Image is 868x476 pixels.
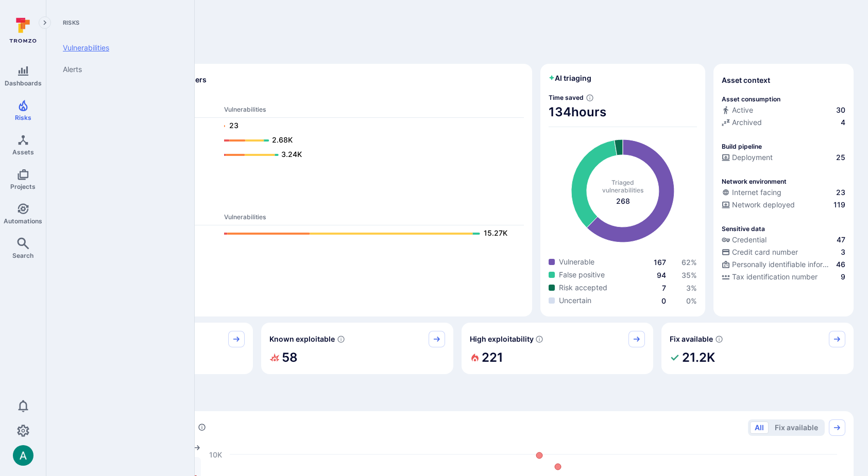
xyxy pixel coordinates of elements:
[686,284,697,292] a: 3%
[549,94,584,101] span: Time saved
[722,272,845,282] a: Tax identification number9
[722,117,845,130] div: Code repository is archived
[722,235,845,245] a: Credential47
[69,93,524,101] span: Dev scanners
[686,284,697,292] span: 3 %
[13,445,33,466] div: Arjan Dehar
[836,259,845,270] span: 46
[559,295,591,306] span: Uncertain
[722,200,795,210] div: Network deployed
[69,201,524,208] span: Ops scanners
[559,270,605,280] span: False positive
[4,217,42,225] span: Automations
[722,152,845,163] a: Deployment25
[269,334,335,344] span: Known exploitable
[722,105,845,117] div: Commits seen in the last 180 days
[61,391,854,405] span: Prioritize
[837,235,845,245] span: 47
[224,149,514,161] a: 3.24K
[602,179,643,194] span: Triaged vulnerabilities
[484,228,507,237] text: 15.27K
[722,187,781,198] div: Internet facing
[670,334,713,344] span: Fix available
[715,335,723,343] svg: Vulnerabilities with fix available
[722,200,845,212] div: Evidence that the asset is packaged and deployed somewhere
[836,152,845,163] span: 25
[586,94,594,102] svg: Estimated based on an average time of 30 mins needed to triage each vulnerability
[732,152,773,163] span: Deployment
[662,284,666,292] a: 7
[722,259,834,270] div: Personally identifiable information (PII)
[224,213,524,225] th: Vulnerabilities
[722,200,845,210] a: Network deployed119
[661,296,666,305] a: 0
[224,227,514,240] a: 15.27K
[261,323,453,374] div: Known exploitable
[686,296,697,305] span: 0 %
[722,117,762,128] div: Archived
[549,73,591,83] h2: AI triaging
[722,143,762,150] p: Build pipeline
[732,105,753,115] span: Active
[836,105,845,115] span: 30
[41,19,48,27] i: Expand navigation menu
[732,117,762,128] span: Archived
[841,247,845,257] span: 3
[657,271,666,279] a: 94
[732,235,767,245] span: Credential
[337,335,345,343] svg: Confirmed exploitable by KEV
[13,445,33,466] img: ACg8ocLSa5mPYBaXNx3eFu_EmspyJX0laNWN7cXOFirfQ7srZveEpg=s96-c
[55,37,182,59] a: Vulnerabilities
[55,59,182,80] a: Alerts
[770,421,823,434] button: Fix available
[722,247,845,259] div: Evidence indicative of processing credit card numbers
[722,152,773,163] div: Deployment
[841,272,845,282] span: 9
[722,187,845,198] a: Internet facing23
[722,272,845,284] div: Evidence indicative of processing tax identification numbers
[732,187,781,198] span: Internet facing
[282,347,298,368] h2: 58
[722,272,818,282] div: Tax identification number
[559,257,594,267] span: Vulnerable
[722,259,845,270] a: Personally identifiable information (PII)46
[61,43,854,58] span: Discover
[209,450,222,459] text: 10K
[462,323,654,374] div: High exploitability
[722,75,770,85] span: Asset context
[682,258,697,267] a: 62%
[682,271,697,279] a: 35%
[470,334,534,344] span: High exploitability
[722,95,780,103] p: Asset consumption
[5,79,42,87] span: Dashboards
[841,117,845,128] span: 4
[224,105,524,118] th: Vulnerabilities
[482,347,503,368] h2: 221
[722,178,787,185] p: Network environment
[39,16,51,29] button: Expand navigation menu
[12,148,34,156] span: Assets
[722,259,845,272] div: Evidence indicative of processing personally identifiable information
[722,117,845,128] a: Archived4
[549,104,697,120] span: 134 hours
[722,225,765,233] p: Sensitive data
[722,247,798,257] div: Credit card number
[272,135,293,144] text: 2.68K
[722,105,845,115] a: Active30
[224,134,514,147] a: 2.68K
[722,247,845,257] a: Credit card number3
[281,150,302,158] text: 3.24K
[722,152,845,165] div: Configured deployment pipeline
[224,120,514,132] a: 23
[55,19,182,27] span: Risks
[654,258,666,267] a: 167
[198,422,206,433] div: Number of vulnerabilities in status 'Open' 'Triaged' and 'In process' grouped by score
[12,252,33,259] span: Search
[535,335,543,343] svg: EPSS score ≥ 0.7
[732,259,834,270] span: Personally identifiable information (PII)
[661,323,854,374] div: Fix available
[732,247,798,257] span: Credit card number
